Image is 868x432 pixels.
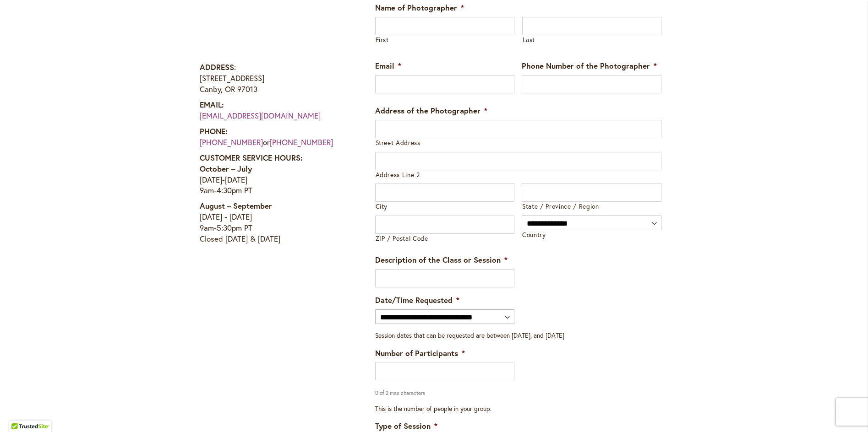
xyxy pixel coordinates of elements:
label: City [376,202,515,211]
strong: CUSTOMER SERVICE HOURS: [200,152,303,163]
div: 0 of 2 max characters [375,382,639,397]
div: This is the number of people in your group. [375,397,661,413]
strong: EMAIL: [200,99,224,110]
a: [PHONE_NUMBER] [270,137,333,147]
label: Phone Number of the Photographer [522,61,657,71]
p: [DATE] - [DATE] 9am-5:30pm PT Closed [DATE] & [DATE] [200,200,351,244]
label: Email [375,61,401,71]
label: Address of the Photographer [375,106,487,116]
label: ZIP / Postal Code [376,234,515,243]
label: Last [523,36,661,44]
label: State / Province / Region [522,202,661,211]
p: or [200,126,351,148]
label: Name of Photographer [375,3,464,13]
p: [DATE]-[DATE] 9am-4:30pm PT [200,152,351,196]
label: Description of the Class or Session [375,255,508,265]
a: [EMAIL_ADDRESS][DOMAIN_NAME] [200,110,321,121]
label: Address Line 2 [376,171,661,179]
label: Date/Time Requested [375,295,459,305]
strong: PHONE: [200,126,228,136]
label: Country [522,231,661,239]
label: Number of Participants [375,348,465,358]
strong: August – September [200,200,272,211]
p: : [STREET_ADDRESS] Canby, OR 97013 [200,62,351,95]
div: Session dates that can be requested are between [DATE], and [DATE] [375,324,661,340]
strong: ADDRESS [200,62,234,72]
strong: October – July [200,163,252,174]
label: Street Address [376,139,661,147]
label: First [376,36,514,44]
label: Type of Session [375,421,437,431]
a: [PHONE_NUMBER] [200,137,263,147]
